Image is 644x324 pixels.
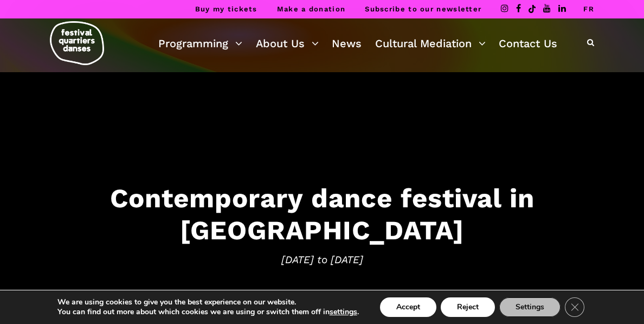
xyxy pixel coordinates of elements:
[57,307,359,317] p: You can find out more about which cookies we are using or switch them off in .
[565,297,584,317] button: Close GDPR Cookie Banner
[380,297,436,317] button: Accept
[441,297,495,317] button: Reject
[583,5,594,13] a: FR
[158,34,242,53] a: Programming
[11,251,633,268] span: [DATE] to [DATE]
[277,5,346,13] a: Make a donation
[330,307,357,317] button: settings
[57,297,359,307] p: We are using cookies to give you the best experience on our website.
[375,34,486,53] a: Cultural Mediation
[365,5,481,13] a: Subscribe to our newsletter
[256,34,319,53] a: About Us
[11,182,633,246] h3: Contemporary dance festival in [GEOGRAPHIC_DATA]
[499,297,561,317] button: Settings
[50,21,104,65] img: logo-fqd-med
[332,34,362,53] a: News
[195,5,257,13] a: Buy my tickets
[499,34,557,53] a: Contact Us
